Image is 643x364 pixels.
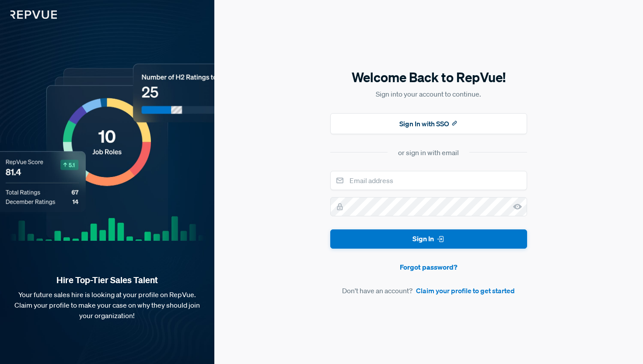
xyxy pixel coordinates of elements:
a: Claim your profile to get started [416,285,515,296]
p: Sign into your account to continue. [330,89,527,99]
article: Don't have an account? [330,285,527,296]
h5: Welcome Back to RepVue! [330,68,527,87]
strong: Hire Top-Tier Sales Talent [14,274,200,286]
div: or sign in with email [398,147,459,158]
button: Sign In with SSO [330,113,527,134]
p: Your future sales hire is looking at your profile on RepVue. Claim your profile to make your case... [14,289,200,321]
a: Forgot password? [330,262,527,272]
button: Sign In [330,229,527,249]
input: Email address [330,171,527,190]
